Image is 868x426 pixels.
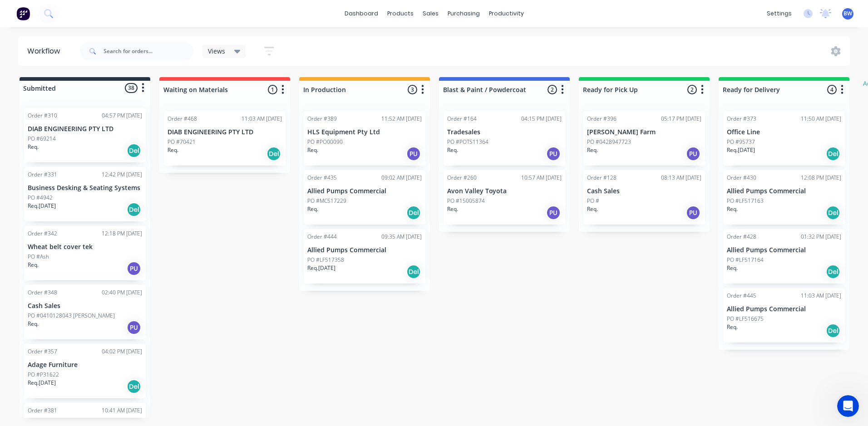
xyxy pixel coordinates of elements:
[801,233,841,241] div: 01:32 PM [DATE]
[208,46,225,56] span: Views
[406,206,421,220] div: Del
[447,187,562,195] p: Avon Valley Toyota
[16,7,30,20] img: Factory
[28,202,56,210] p: Req. [DATE]
[418,7,443,20] div: sales
[28,243,142,251] p: Wheat belt cover tek
[307,138,343,146] p: PO #PO00090
[447,138,488,146] p: PO #POTS11364
[444,111,565,166] div: Order #16404:15 PM [DATE]TradesalesPO #POTS11364Req.PU
[102,230,142,238] div: 12:18 PM [DATE]
[521,174,562,182] div: 10:57 AM [DATE]
[307,187,422,195] p: Allied Pumps Commercial
[801,292,841,300] div: 11:03 AM [DATE]
[168,128,282,136] p: DIAB ENGINEERING PTY LTD
[447,197,485,205] p: PO #15005874
[826,206,840,220] div: Del
[24,226,146,280] div: Order #34212:18 PM [DATE]Wheat belt cover tekPO #AshReq.PU
[727,128,841,136] p: Office Line
[28,312,115,320] p: PO #0410128043 [PERSON_NAME]
[102,171,142,179] div: 12:42 PM [DATE]
[727,146,755,154] p: Req. [DATE]
[28,112,57,120] div: Order #310
[661,115,701,123] div: 05:17 PM [DATE]
[762,7,796,20] div: settings
[340,7,383,20] a: dashboard
[28,289,57,297] div: Order #348
[727,197,764,205] p: PO #LF517163
[826,147,840,161] div: Del
[28,143,39,151] p: Req.
[381,115,422,123] div: 11:52 AM [DATE]
[28,184,142,192] p: Business Desking & Seating Systems
[307,256,344,264] p: PO #LF517358
[727,305,841,313] p: Allied Pumps Commercial
[307,264,335,272] p: Req. [DATE]
[727,115,756,123] div: Order #373
[447,174,477,182] div: Order #260
[727,323,738,331] p: Req.
[826,323,840,338] div: Del
[727,138,755,146] p: PO #95737
[826,264,840,279] div: Del
[24,167,146,221] div: Order #33112:42 PM [DATE]Business Desking & Seating SystemsPO #4942Req.[DATE]Del
[723,288,845,343] div: Order #44511:03 AM [DATE]Allied Pumps CommercialPO #LF516675Req.Del
[727,233,756,241] div: Order #428
[727,264,738,272] p: Req.
[727,174,756,182] div: Order #430
[444,170,565,225] div: Order #26010:57 AM [DATE]Avon Valley ToyotaPO #15005874Req.PU
[168,138,196,146] p: PO #70421
[546,206,561,220] div: PU
[304,229,425,284] div: Order #44409:35 AM [DATE]Allied Pumps CommercialPO #LF517358Req.[DATE]Del
[587,197,599,205] p: PO #
[242,115,282,123] div: 11:03 AM [DATE]
[304,170,425,225] div: Order #43509:02 AM [DATE]Allied Pumps CommercialPO #MC517229Req.Del
[28,371,59,379] p: PO #P31622
[102,348,142,356] div: 04:02 PM [DATE]
[28,171,57,179] div: Order #331
[307,205,318,213] p: Req.
[27,46,64,57] div: Workflow
[406,264,421,279] div: Del
[307,115,337,123] div: Order #389
[521,115,562,123] div: 04:15 PM [DATE]
[406,147,421,161] div: PU
[587,205,598,213] p: Req.
[102,289,142,297] div: 02:40 PM [DATE]
[28,406,57,415] div: Order #381
[307,246,422,254] p: Allied Pumps Commercial
[28,253,49,261] p: PO #Ash
[484,7,528,20] div: productivity
[587,174,616,182] div: Order #128
[28,230,57,238] div: Order #342
[587,138,631,146] p: PO #0428947723
[102,112,142,120] div: 04:57 PM [DATE]
[546,147,561,161] div: PU
[127,320,141,335] div: PU
[127,143,141,158] div: Del
[727,256,764,264] p: PO #LF517164
[587,115,616,123] div: Order #396
[28,302,142,310] p: Cash Sales
[686,206,700,220] div: PU
[587,128,701,136] p: [PERSON_NAME] Farm
[24,285,146,339] div: Order #34802:40 PM [DATE]Cash SalesPO #0410128043 [PERSON_NAME]Req.PU
[28,125,142,133] p: DIAB ENGINEERING PTY LTD
[727,187,841,195] p: Allied Pumps Commercial
[447,128,562,136] p: Tradesales
[587,146,598,154] p: Req.
[727,315,764,323] p: PO #LF516675
[28,361,142,369] p: Adage Furniture
[587,187,701,195] p: Cash Sales
[727,246,841,254] p: Allied Pumps Commercial
[381,233,422,241] div: 09:35 AM [DATE]
[24,108,146,162] div: Order #31004:57 PM [DATE]DIAB ENGINEERING PTY LTDPO #69214Req.Del
[307,233,337,241] div: Order #444
[723,229,845,284] div: Order #42801:32 PM [DATE]Allied Pumps CommercialPO #LF517164Req.Del
[843,10,852,18] span: BW
[127,261,141,276] div: PU
[266,147,281,161] div: Del
[727,292,756,300] div: Order #445
[583,170,705,225] div: Order #12808:13 AM [DATE]Cash SalesPO #Req.PU
[127,379,141,394] div: Del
